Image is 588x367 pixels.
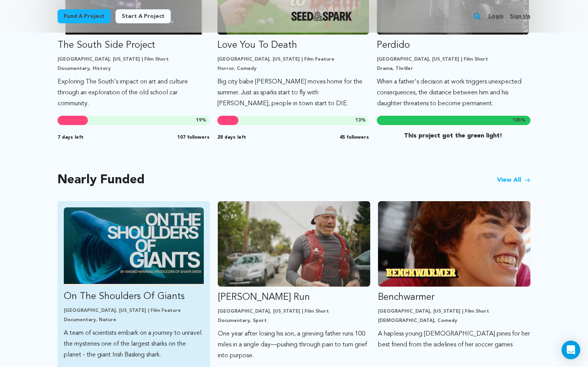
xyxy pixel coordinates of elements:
p: [GEOGRAPHIC_DATA], [US_STATE] | Film Short [378,308,530,315]
a: Fund Benchwarmer [378,201,530,350]
h2: Nearly Funded [58,175,145,186]
span: 28 days left [217,134,246,141]
a: Fund a project [58,9,111,23]
div: Open Intercom Messenger [562,341,580,359]
p: This project got the green light! [377,131,529,141]
p: Documentary, Sport [218,318,370,324]
a: Start a project [115,9,171,23]
p: Big city babe [PERSON_NAME] moves home for the summer. Just as sparks start to fly with [PERSON_N... [217,77,369,109]
span: % [513,117,526,123]
p: A team of scientists embark on a journey to unravel the mysteries one of the largest sharks on th... [64,328,204,360]
p: On The Shoulders Of Giants [64,290,204,303]
p: Documentary, Nature [64,317,204,323]
p: Perdido [377,39,529,52]
a: Login [488,10,504,23]
a: View All [497,176,530,185]
p: [GEOGRAPHIC_DATA], [US_STATE] | Film Feature [217,56,369,63]
span: 13 [355,118,361,123]
p: [GEOGRAPHIC_DATA], [US_STATE] | Film Feature [64,308,204,314]
p: [PERSON_NAME] Run [218,291,370,304]
p: [GEOGRAPHIC_DATA], [US_STATE] | Film Short [218,308,370,315]
p: Benchwarmer [378,291,530,304]
span: 45 followers [339,134,369,141]
p: [DEMOGRAPHIC_DATA], Comedy [378,318,530,324]
span: % [355,117,366,123]
span: % [196,117,206,123]
a: Fund On The Shoulders Of Giants [64,207,204,360]
p: The South Side Project [58,39,210,52]
span: 7 days left [58,134,84,141]
p: Horror, Comedy [217,66,369,72]
span: 19 [196,118,201,123]
p: One year after losing his son, a grieving father runs 100 miles in a single day—pushing through p... [218,329,370,361]
p: Exploring The South's impact on art and culture through an exploration of the old school car comm... [58,77,210,109]
img: Seed&Spark Logo Dark Mode [291,12,352,21]
p: [GEOGRAPHIC_DATA], [US_STATE] | Film Short [58,56,210,63]
p: Documentary, History [58,66,210,72]
p: [GEOGRAPHIC_DATA], [US_STATE] | Film Short [377,56,529,63]
p: Love You To Death [217,39,369,52]
a: Sign up [510,10,530,23]
a: Seed&Spark Homepage [291,12,352,21]
span: 105 [513,118,521,123]
p: Drama, Thriller [377,66,529,72]
span: 107 followers [177,134,210,141]
a: Fund Ryan’s Run [218,201,370,361]
p: A hapless young [DEMOGRAPHIC_DATA] pines for her best friend from the sidelines of her soccer games [378,329,530,350]
p: When a father's decision at work triggers unexpected consequences, the distance between him and h... [377,77,529,109]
